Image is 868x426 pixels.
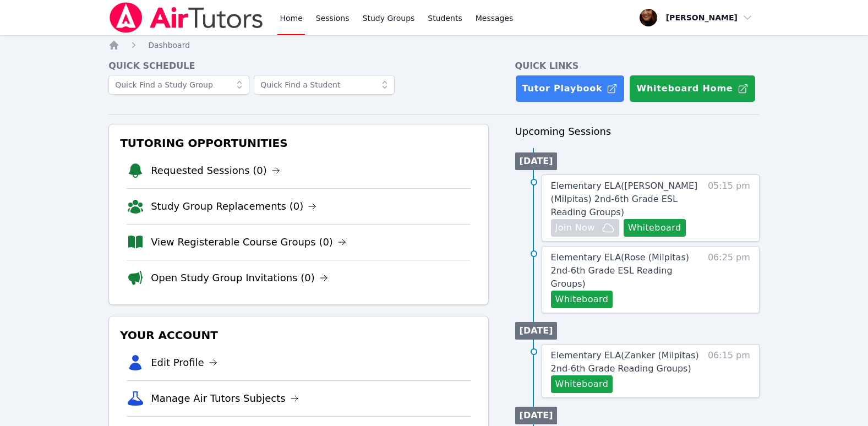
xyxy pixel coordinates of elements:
[551,291,613,308] button: Whiteboard
[108,40,760,51] nav: Breadcrumb
[108,2,264,33] img: Air Tutors
[551,375,613,393] button: Whiteboard
[151,270,328,286] a: Open Study Group Invitations (0)
[551,181,698,217] span: Elementary ELA ( [PERSON_NAME] (Milpitas) 2nd-6th Grade ESL Reading Groups )
[515,59,760,73] h4: Quick Links
[151,199,316,214] a: Study Group Replacements (0)
[624,219,686,237] button: Whiteboard
[515,407,558,424] li: [DATE]
[515,322,558,340] li: [DATE]
[515,152,558,170] li: [DATE]
[555,221,595,234] span: Join Now
[151,355,217,370] a: Edit Profile
[254,75,395,95] input: Quick Find a Student
[118,133,479,153] h3: Tutoring Opportunities
[108,59,488,73] h4: Quick Schedule
[118,325,479,345] h3: Your Account
[148,41,190,50] span: Dashboard
[151,234,346,250] a: View Registerable Course Groups (0)
[151,391,299,406] a: Manage Air Tutors Subjects
[708,251,750,308] span: 06:25 pm
[515,75,625,102] a: Tutor Playbook
[551,350,699,374] span: Elementary ELA ( Zanker (Milpitas) 2nd-6th Grade Reading Groups )
[551,179,701,219] a: Elementary ELA([PERSON_NAME] (Milpitas) 2nd-6th Grade ESL Reading Groups)
[515,124,760,139] h3: Upcoming Sessions
[708,349,750,393] span: 06:15 pm
[708,179,750,237] span: 05:15 pm
[551,219,619,237] button: Join Now
[551,251,701,291] a: Elementary ELA(Rose (Milpitas) 2nd-6th Grade ESL Reading Groups)
[108,75,249,95] input: Quick Find a Study Group
[551,349,701,375] a: Elementary ELA(Zanker (Milpitas) 2nd-6th Grade Reading Groups)
[629,75,755,102] button: Whiteboard Home
[551,252,689,289] span: Elementary ELA ( Rose (Milpitas) 2nd-6th Grade ESL Reading Groups )
[148,40,190,51] a: Dashboard
[476,13,514,24] span: Messages
[151,163,280,178] a: Requested Sessions (0)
